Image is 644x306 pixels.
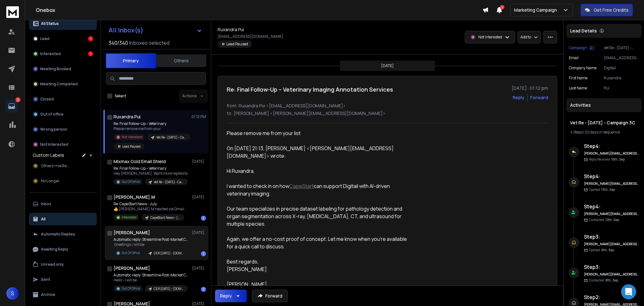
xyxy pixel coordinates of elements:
button: Out of office [29,108,97,121]
div: [PERSON_NAME] [227,280,410,288]
h6: [PERSON_NAME][EMAIL_ADDRESS][DOMAIN_NAME] [584,272,639,277]
p: Campaign [569,45,587,50]
p: Hello - I will be [114,278,189,283]
h6: Step 3 : [584,263,639,271]
a: 2 [5,100,18,112]
p: CER [DATE] - [DOMAIN_NAME] - 8.30 PM - 11.30 PM [154,251,184,256]
p: [DATE] [192,266,206,271]
p: Automatic reply: Streamline Post-Market CER [114,273,189,278]
p: Inbox [41,201,51,207]
button: No Longer [29,175,97,187]
h1: [PERSON_NAME].M [114,194,155,200]
p: Meeting Booked [40,66,71,71]
p: [EMAIL_ADDRESS][DOMAIN_NAME] [218,34,283,39]
p: [DATE] [381,63,394,68]
div: 1 [88,36,93,41]
span: 12th, Sep [605,218,619,222]
div: 1 [201,251,206,256]
button: Get Free Credits [580,4,633,16]
div: Again, we offer a no-cost proof of concept. Let me know when you’re available for a quick call to... [227,235,410,250]
div: Best regards, [227,258,410,265]
span: 4 Steps [570,129,583,135]
p: 01:12 PM [192,114,206,119]
p: Not Interested [40,142,68,147]
button: Not Interested [29,138,97,151]
button: Unread only [29,258,97,271]
div: Reply [220,293,232,299]
p: Company Name [569,65,597,71]
p: First Name [569,76,587,81]
p: Re: CapeStart News - July [114,201,184,207]
span: 13th, Sep [601,187,615,192]
button: Wrong person [29,123,97,136]
h6: Step 2 : [584,293,639,301]
p: Wrong person [40,127,67,132]
p: Greetings: I will be [114,242,189,247]
h1: Onebox [36,6,482,14]
button: S [6,287,19,300]
p: All [41,217,46,222]
button: Interested1 [29,48,97,60]
span: 9th, Sep [601,248,614,252]
button: Forward [252,290,288,302]
button: Reply [513,94,525,101]
p: Opened [589,248,614,252]
span: 8th, Sep [605,278,618,282]
p: Interested [40,51,61,56]
p: Reply Received [589,157,625,162]
h6: Step 4 : [584,203,639,210]
div: Open Intercom Messenger [621,284,636,299]
p: Re: Final Follow-Up – Veterinary [114,166,188,171]
h3: Custom Labels [33,152,64,158]
p: Out of office [40,112,64,117]
h1: Re: Final Follow-Up – Veterinary Imaging Annotation Services [227,85,393,94]
p: Not Interested [478,35,502,40]
button: Awaiting Reply [29,243,97,256]
button: All Inbox(s) [103,24,207,37]
p: All Status [41,21,59,26]
h3: Inboxes selected [129,39,169,47]
p: Out Of Office [122,286,140,291]
h1: Vet Re - [DATE] - Campaign 3C [570,120,638,126]
p: 👍 [PERSON_NAME].M reacted via Gmail [114,207,184,212]
h1: All Inbox(s) [108,27,143,33]
p: Out Of Office [122,179,140,184]
div: I wanted to check in on how can support Digitail with AI-driven veterinary imaging. [227,182,410,197]
p: Vet Re - [DATE] - Campaign 3C [156,135,186,140]
p: Awaiting Reply [41,247,68,252]
button: Archive [29,288,97,301]
div: Hi Ruxandra, [227,167,410,175]
p: Meeting Completed [40,82,78,87]
h6: Step 3 : [584,233,639,241]
p: Automatic reply: Streamline Post-Market CER [114,237,189,242]
p: Lead [40,36,49,41]
h6: [PERSON_NAME][EMAIL_ADDRESS][DOMAIN_NAME] [584,242,639,246]
div: Activities [566,98,641,112]
span: 20 days in sequence [585,129,620,135]
label: Select [115,93,126,99]
div: On [DATE] 21:13, [PERSON_NAME] <[PERSON_NAME][EMAIL_ADDRESS][DOMAIN_NAME]> wrote: [227,144,410,160]
div: Our team specializes in precise dataset labeling for pathology detection and organ segmentation a... [227,205,410,228]
p: [DATE] [192,195,206,200]
button: Campaign [569,45,594,50]
button: Others [156,54,206,68]
button: Primary [106,53,156,68]
p: Lead Details [570,28,597,34]
p: Contacted [589,278,618,283]
p: Get Free Credits [594,7,629,13]
p: Unread only [41,262,64,267]
p: Email [569,55,579,60]
div: Forward [530,94,548,101]
a: CapeStart [289,183,314,190]
h1: [PERSON_NAME] [114,229,150,236]
p: [EMAIL_ADDRESS][DOMAIN_NAME] [604,55,639,60]
p: Archive [41,292,55,297]
button: Automatic Replies [29,228,97,241]
p: Please remove me from your [114,126,189,131]
button: Reply [215,290,247,302]
h1: [PERSON_NAME] [114,265,150,271]
p: CER [DATE] - [DOMAIN_NAME] - 8.30 PM - 11.30 PM [154,286,184,291]
div: 1 [201,216,206,221]
div: 1 [88,51,93,56]
p: Vet Re - [DATE] - Campaign 3C [604,45,639,50]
